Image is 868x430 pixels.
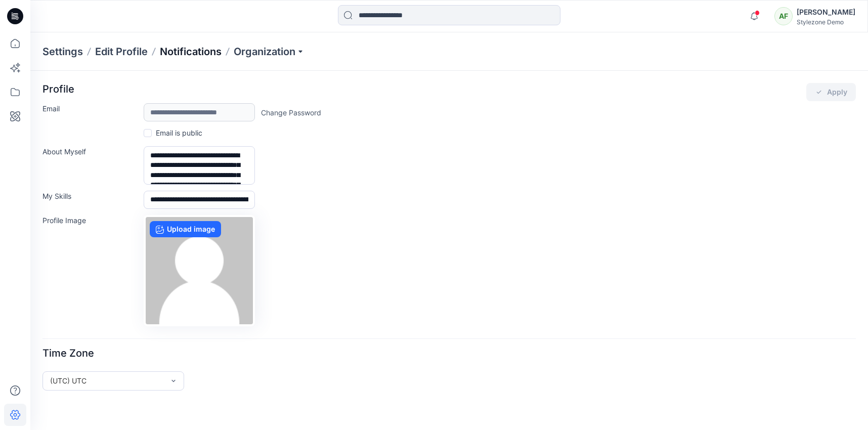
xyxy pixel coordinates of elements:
[42,45,83,59] p: Settings
[42,191,138,205] label: My Skills
[42,146,138,181] label: About Myself
[50,375,164,386] div: (UTC) UTC
[156,127,202,138] p: Email is public
[774,7,793,25] div: AF
[160,45,222,59] a: Notifications
[42,215,138,322] label: Profile Image
[797,6,855,18] div: [PERSON_NAME]
[42,103,138,117] label: Email
[42,347,94,365] p: Time Zone
[146,217,253,324] img: no-profile.png
[95,45,148,59] a: Edit Profile
[42,83,74,101] p: Profile
[150,221,221,237] label: Upload image
[261,107,321,118] a: Change Password
[797,18,855,26] div: Stylezone Demo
